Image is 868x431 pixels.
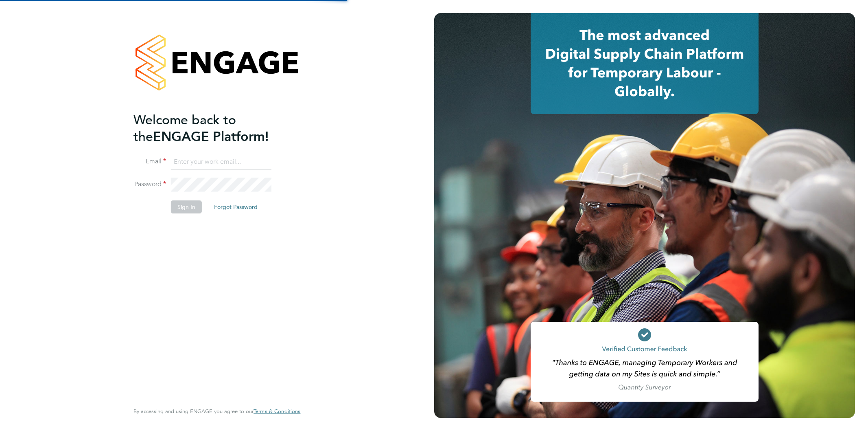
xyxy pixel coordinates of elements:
[254,408,300,415] a: Terms & Conditions
[133,408,300,415] span: By accessing and using ENGAGE you agree to our
[171,200,202,213] button: Sign In
[133,180,166,189] label: Password
[171,155,271,169] input: Enter your work email...
[208,200,264,213] button: Forgot Password
[133,112,292,145] h2: ENGAGE Platform!
[254,408,300,415] span: Terms & Conditions
[133,112,236,145] span: Welcome back to the
[133,157,166,166] label: Email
